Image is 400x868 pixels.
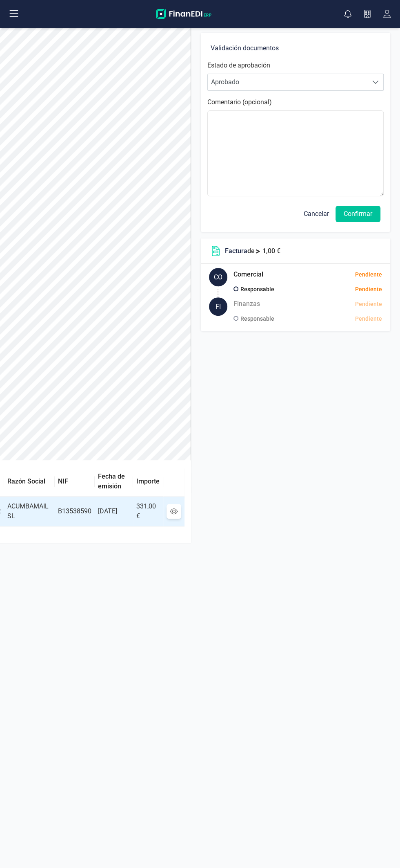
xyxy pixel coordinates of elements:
[240,284,274,294] p: Responsable
[310,315,382,323] div: Pendiente
[211,43,380,54] h6: Validación documentos
[4,497,55,526] td: ACUMBAMAIL SL
[225,246,280,256] p: de 1,00 €
[240,314,274,324] p: Responsable
[209,297,227,316] div: FI
[207,97,272,107] label: Comentario (opcional)
[55,497,95,526] td: B13538590
[133,497,163,526] td: 331,00 €
[304,209,329,219] span: Cancelar
[95,497,133,526] td: [DATE]
[95,467,133,497] th: Fecha de emisión
[133,467,163,497] th: Importe
[4,467,55,497] th: Razón Social
[336,206,380,222] button: Confirmar
[156,9,211,19] img: Logo Finanedi
[355,270,382,279] div: Pendiente
[209,268,227,286] div: CO
[310,285,382,294] div: Pendiente
[233,297,260,310] h5: Finanzas
[355,300,382,308] div: Pendiente
[207,61,270,70] label: Estado de aprobación
[233,268,263,281] h5: Comercial
[55,467,95,497] th: NIF
[208,74,368,90] span: Aprobado
[225,247,247,255] span: Factura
